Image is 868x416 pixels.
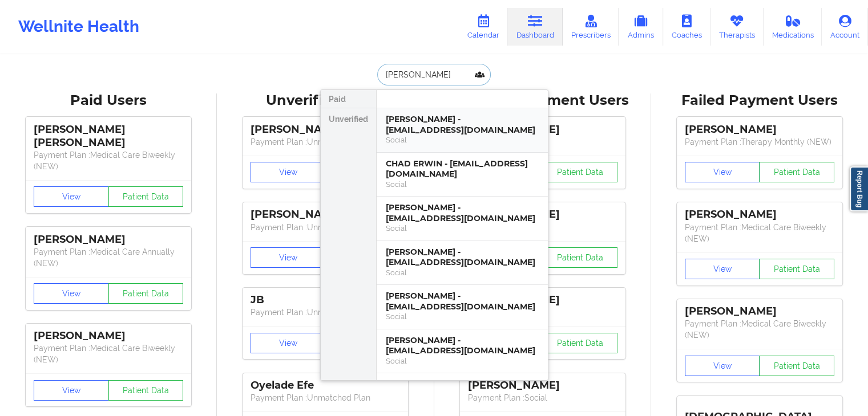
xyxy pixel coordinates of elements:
[386,135,539,145] div: Social
[685,356,760,376] button: View
[685,222,834,244] p: Payment Plan : Medical Care Biweekly (NEW)
[34,329,183,342] div: [PERSON_NAME]
[251,333,326,353] button: View
[508,8,563,46] a: Dashboard
[685,259,760,279] button: View
[850,166,868,211] a: Report Bug
[108,380,184,401] button: Patient Data
[468,379,617,392] div: [PERSON_NAME]
[321,90,376,108] div: Paid
[251,136,400,148] p: Payment Plan : Unmatched Plan
[8,92,209,109] div: Paid Users
[386,114,539,135] div: [PERSON_NAME] - [EMAIL_ADDRESS][DOMAIN_NAME]
[386,335,539,356] div: [PERSON_NAME] - [EMAIL_ADDRESS][DOMAIN_NAME]
[34,123,183,149] div: [PERSON_NAME] [PERSON_NAME]
[251,208,400,221] div: [PERSON_NAME]
[251,293,400,307] div: JB
[663,8,710,46] a: Coaches
[468,392,617,403] p: Payment Plan : Social
[759,356,834,376] button: Patient Data
[108,283,184,304] button: Patient Data
[386,180,539,189] div: Social
[34,380,109,401] button: View
[386,158,539,180] div: CHAD ERWIN - [EMAIL_ADDRESS][DOMAIN_NAME]
[251,392,400,403] p: Payment Plan : Unmatched Plan
[251,162,326,182] button: View
[34,186,109,207] button: View
[251,123,400,136] div: [PERSON_NAME]
[386,268,539,278] div: Social
[685,318,834,341] p: Payment Plan : Medical Care Biweekly (NEW)
[108,186,184,207] button: Patient Data
[34,283,109,304] button: View
[710,8,764,46] a: Therapists
[251,222,400,233] p: Payment Plan : Unmatched Plan
[251,307,400,318] p: Payment Plan : Unmatched Plan
[542,162,617,182] button: Patient Data
[459,8,508,46] a: Calendar
[34,342,183,365] p: Payment Plan : Medical Care Biweekly (NEW)
[685,208,834,221] div: [PERSON_NAME]
[685,305,834,318] div: [PERSON_NAME]
[225,92,426,109] div: Unverified Users
[34,233,183,246] div: [PERSON_NAME]
[542,247,617,268] button: Patient Data
[563,8,619,46] a: Prescribers
[386,247,539,268] div: [PERSON_NAME] - [EMAIL_ADDRESS][DOMAIN_NAME]
[759,259,834,279] button: Patient Data
[685,136,834,148] p: Payment Plan : Therapy Monthly (NEW)
[386,312,539,321] div: Social
[251,247,326,268] button: View
[764,8,822,46] a: Medications
[386,379,539,400] div: [PERSON_NAME] - [EMAIL_ADDRESS][DOMAIN_NAME]
[34,246,183,269] p: Payment Plan : Medical Care Annually (NEW)
[659,92,860,109] div: Failed Payment Users
[251,379,400,392] div: Oyelade Efe
[685,123,834,136] div: [PERSON_NAME]
[759,162,834,182] button: Patient Data
[822,8,868,46] a: Account
[34,149,183,172] p: Payment Plan : Medical Care Biweekly (NEW)
[542,333,617,353] button: Patient Data
[386,223,539,233] div: Social
[619,8,663,46] a: Admins
[386,356,539,366] div: Social
[685,162,760,182] button: View
[386,291,539,312] div: [PERSON_NAME] - [EMAIL_ADDRESS][DOMAIN_NAME]
[386,202,539,223] div: [PERSON_NAME] - [EMAIL_ADDRESS][DOMAIN_NAME]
